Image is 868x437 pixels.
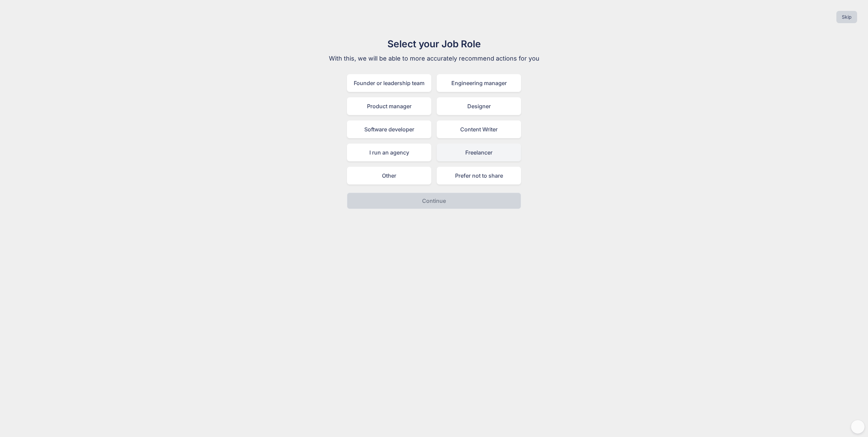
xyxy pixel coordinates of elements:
div: Content Writer [437,120,521,138]
div: Freelancer [437,144,521,161]
div: I run an agency [347,144,431,161]
div: Engineering manager [437,74,521,92]
button: Skip [836,11,857,23]
h1: Select your Job Role [320,37,548,51]
div: Product manager [347,97,431,115]
div: Prefer not to share [437,167,521,184]
div: Designer [437,97,521,115]
p: With this, we will be able to more accurately recommend actions for you [320,54,548,63]
button: Continue [347,193,521,209]
p: Continue [422,197,446,205]
div: Other [347,167,431,184]
div: Software developer [347,120,431,138]
div: Founder or leadership team [347,74,431,92]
